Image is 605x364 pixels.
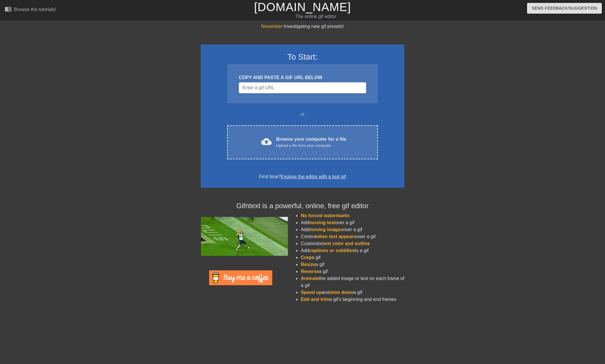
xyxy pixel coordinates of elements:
[201,202,404,210] h4: Gifntext is a powerful, online, free gif editor
[301,296,404,303] li: a gif's beginning and end frames
[5,6,12,13] span: menu_book
[216,111,389,118] div: or
[301,233,404,240] li: Control over a gif
[309,227,343,232] span: moving images
[201,217,288,256] img: football_small.gif
[309,248,355,253] span: captions or subtitles
[239,82,366,93] input: Username
[239,74,366,81] div: COPY AND PASTE A GIF URL BELOW
[301,255,312,260] span: Crop
[301,268,404,275] li: a gif
[301,213,350,218] span: No forced watermarks
[309,220,335,225] span: moving text
[261,136,272,147] span: cloud_upload
[301,289,404,296] li: and a gif
[301,297,329,302] span: Edit and trim
[532,5,597,12] span: Send Feedback/Suggestion
[5,6,56,15] a: Browse the tutorials!
[301,275,404,289] li: the added image or text on each frame of a gif
[301,219,404,226] li: Add over a gif
[301,261,404,268] li: a gif
[301,247,404,254] li: Add to a gif
[316,234,357,239] span: when text appears
[208,52,397,62] h3: To Start:
[301,254,404,261] li: a gif
[208,173,397,180] div: First time?
[323,241,370,246] span: text color and outline
[301,269,319,274] span: Reverse
[301,226,404,233] li: Add over a gif
[301,262,316,267] span: Resize
[276,136,346,149] div: Browse your computer for a file
[204,13,427,20] div: The online gif editor
[527,3,602,14] button: Send Feedback/Suggestion
[330,290,353,295] span: slow down
[209,270,272,285] img: Buy Me A Coffee
[201,23,404,30] div: Investigating new gif presets!
[254,1,351,13] a: [DOMAIN_NAME]
[261,24,284,29] span: November:
[14,7,56,12] div: Browse the tutorials!
[301,240,404,247] li: Customize
[276,143,346,149] div: Upload a file from your computer
[281,174,346,179] a: Explore the editor with a test gif
[301,276,319,281] span: Animate
[301,290,322,295] span: Speed up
